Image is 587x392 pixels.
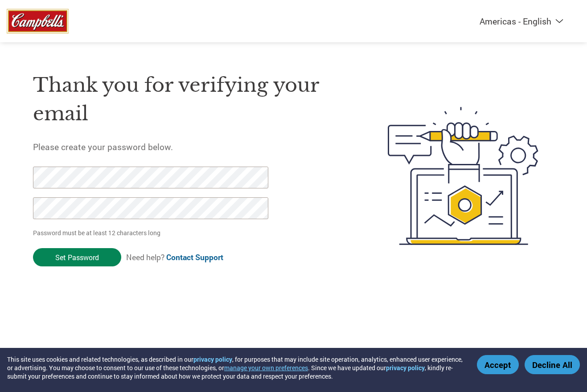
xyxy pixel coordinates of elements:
[7,9,69,33] img: Campbell’s
[33,248,121,266] input: Set Password
[126,252,223,262] span: Need help?
[33,71,346,128] h1: Thank you for verifying your email
[386,363,425,372] a: privacy policy
[224,363,308,372] button: manage your own preferences
[7,355,464,380] div: This site uses cookies and related technologies, as described in our , for purposes that may incl...
[166,252,223,262] a: Contact Support
[193,355,232,363] a: privacy policy
[525,355,580,374] button: Decline All
[33,228,271,237] p: Password must be at least 12 characters long
[372,58,554,294] img: create-password
[33,141,346,152] h5: Please create your password below.
[477,355,519,374] button: Accept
